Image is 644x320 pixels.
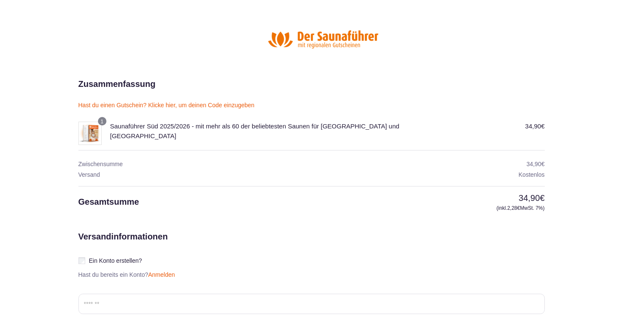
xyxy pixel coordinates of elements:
bdi: 34,90 [525,122,545,130]
span: 2,28 [507,205,520,211]
span: € [517,205,520,211]
p: Hast du bereits ein Konto? [75,271,178,278]
input: Ein Konto erstellen? [78,257,85,264]
h2: Versandinformationen [78,230,168,294]
span: Ein Konto erstellen? [89,257,142,264]
span: Gesamtsumme [78,197,139,206]
span: € [541,161,545,167]
span: € [541,122,544,130]
bdi: 34,90 [527,161,545,167]
span: 1 [100,119,103,125]
span: Kostenlos [519,171,544,178]
bdi: 34,90 [519,193,544,203]
small: (inkl. MwSt. 7%) [409,204,545,212]
span: Zwischensumme [78,161,123,167]
img: Saunaführer Süd 2025/2026 - mit mehr als 60 der beliebtesten Saunen für Baden-Württemberg und Bayern [78,122,102,145]
span: Saunaführer Süd 2025/2026 - mit mehr als 60 der beliebtesten Saunen für [GEOGRAPHIC_DATA] und [GE... [110,122,399,139]
a: Anmelden [148,271,175,278]
h2: Zusammenfassung [78,78,156,90]
span: € [540,193,544,203]
span: Versand [78,171,100,178]
a: Hast du einen Gutschein? Klicke hier, um deinen Code einzugeben [78,102,255,109]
